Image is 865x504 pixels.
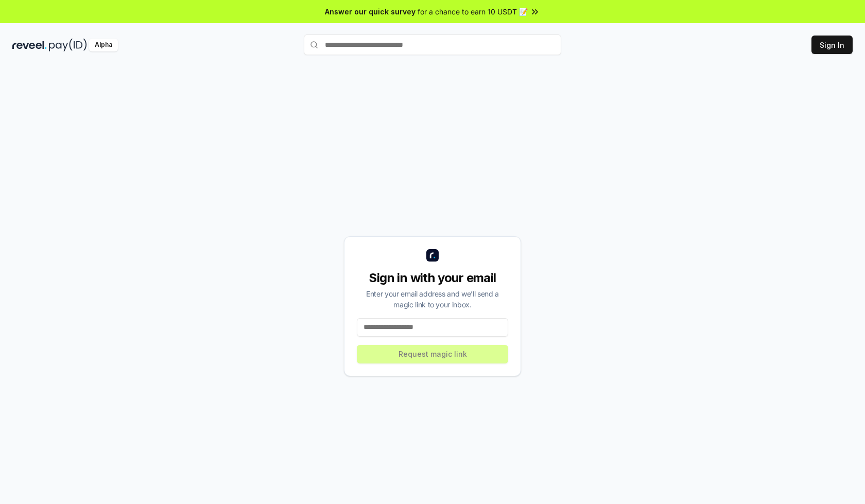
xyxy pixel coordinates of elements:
[49,39,87,51] img: pay_id
[325,6,416,17] span: Answer our quick survey
[418,6,528,17] span: for a chance to earn 10 USDT 📝
[357,270,508,286] div: Sign in with your email
[811,36,853,54] button: Sign In
[357,288,508,310] div: Enter your email address and we’ll send a magic link to your inbox.
[12,39,47,51] img: reveel_dark
[89,39,118,51] div: Alpha
[426,249,439,262] img: logo_small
